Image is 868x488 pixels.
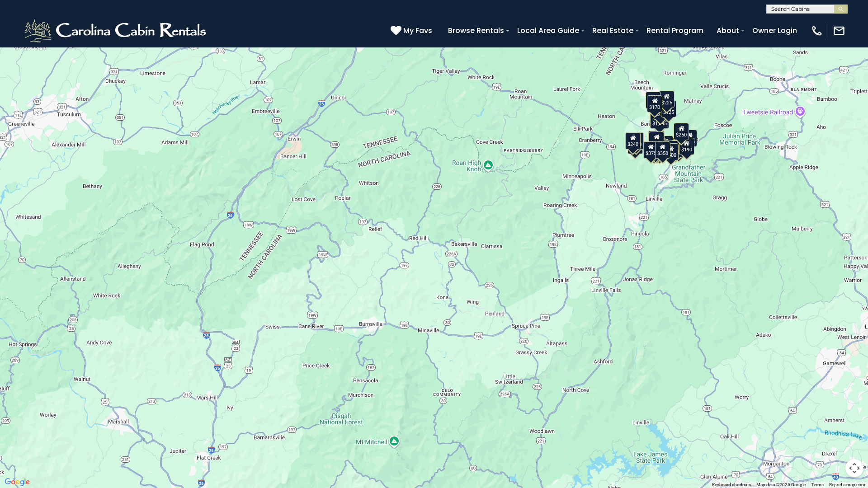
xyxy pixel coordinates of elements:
[648,131,664,148] div: $190
[23,17,210,44] img: White-1-2.png
[649,131,664,149] div: $300
[643,141,659,159] div: $375
[679,138,694,155] div: $190
[642,23,708,38] a: Rental Program
[748,23,802,38] a: Owner Login
[811,24,823,37] img: phone-regular-white.png
[674,123,689,140] div: $250
[655,141,670,159] div: $350
[588,23,638,38] a: Real Estate
[668,141,683,158] div: $195
[682,130,697,147] div: $155
[391,25,434,37] a: My Favs
[443,23,509,38] a: Browse Rentals
[663,143,679,160] div: $500
[513,23,584,38] a: Local Area Guide
[833,24,845,37] img: mail-regular-white.png
[712,23,744,38] a: About
[625,132,641,150] div: $240
[403,25,432,36] span: My Favs
[650,112,669,129] div: $1,095
[658,136,673,153] div: $200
